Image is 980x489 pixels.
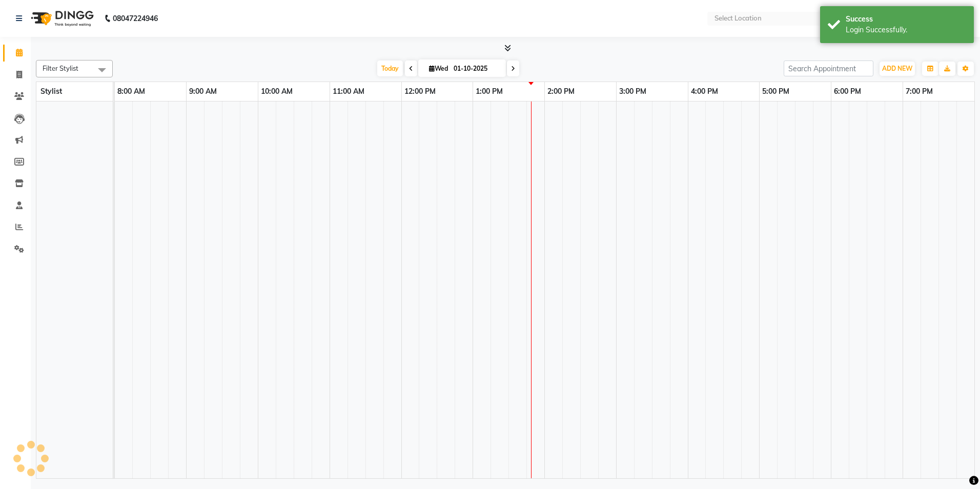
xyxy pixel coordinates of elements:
a: 8:00 AM [115,84,148,99]
a: 11:00 AM [330,84,367,99]
a: 1:00 PM [473,84,505,99]
a: 12:00 PM [402,84,438,99]
a: 9:00 AM [187,84,219,99]
span: Wed [426,65,451,72]
a: 6:00 PM [831,84,864,99]
span: ADD NEW [882,65,912,72]
img: logo [26,4,96,33]
div: Success [846,14,966,25]
a: 5:00 PM [760,84,792,99]
a: 10:00 AM [258,84,295,99]
b: 08047224946 [113,4,158,33]
input: 2025-10-01 [451,61,502,76]
a: 4:00 PM [688,84,721,99]
div: Select Location [714,13,762,24]
a: 7:00 PM [903,84,935,99]
input: Search Appointment [784,60,873,76]
a: 3:00 PM [617,84,649,99]
span: Today [377,60,403,76]
span: Stylist [40,87,62,96]
div: Login Successfully. [846,25,966,35]
a: 2:00 PM [545,84,577,99]
button: ADD NEW [880,62,915,76]
span: Filter Stylist [43,64,78,72]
